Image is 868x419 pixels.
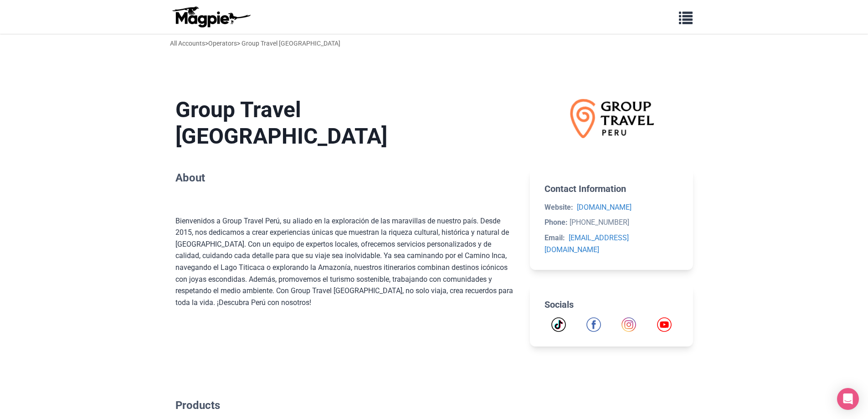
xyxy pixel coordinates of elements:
img: YouTube icon [657,317,672,332]
a: Facebook [586,317,601,332]
a: Instagram [621,317,636,332]
h2: Socials [544,299,678,310]
strong: Website: [544,203,573,212]
img: Group Travel Perú logo [568,97,655,139]
a: Operators [208,40,237,47]
div: Open Intercom Messenger [837,388,859,410]
h1: Group Travel [GEOGRAPHIC_DATA] [175,97,516,149]
a: TikTok [551,317,566,332]
img: TikTok icon [551,317,566,332]
h2: About [175,171,516,185]
img: Instagram icon [621,317,636,332]
img: logo-ab69f6fb50320c5b225c76a69d11143b.png [170,6,252,28]
img: Facebook icon [586,317,601,332]
strong: Email: [544,233,565,242]
h2: Contact Information [544,183,678,194]
div: > > Group Travel [GEOGRAPHIC_DATA] [170,38,340,48]
strong: Phone: [544,218,568,227]
a: [EMAIL_ADDRESS][DOMAIN_NAME] [544,233,629,254]
a: All Accounts [170,40,205,47]
a: [DOMAIN_NAME] [577,203,632,212]
div: Bienvenidos a Group Travel Perú, su aliado en la exploración de las maravillas de nuestro país. D... [175,191,516,308]
a: YouTube [657,317,672,332]
h2: Products [175,399,516,412]
li: [PHONE_NUMBER] [544,217,678,228]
